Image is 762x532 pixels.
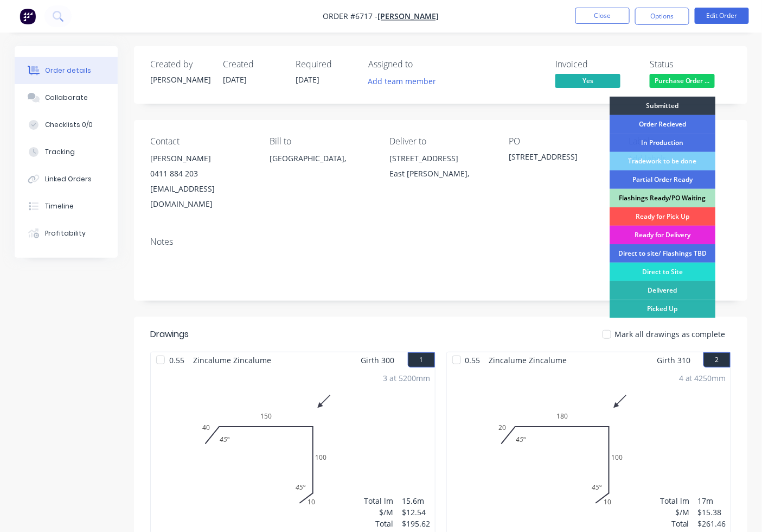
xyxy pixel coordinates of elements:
div: Linked Orders [45,174,92,184]
div: Checklists 0/0 [45,120,93,130]
div: Order Recieved [610,115,715,134]
div: Picked Up [610,300,715,318]
button: Edit Order [695,8,749,24]
button: Timeline [15,193,118,220]
div: Ready for Delivery [610,226,715,244]
div: [EMAIL_ADDRESS][DOMAIN_NAME] [150,181,253,212]
div: Partial Order Ready [610,170,715,189]
div: Collaborate [45,93,88,103]
div: Total lm [660,495,689,506]
button: Close [575,8,630,24]
button: Options [635,8,689,25]
div: Direct to Site [610,263,715,281]
div: Created by [150,59,210,69]
div: Deliver to [389,136,492,147]
button: Add team member [362,74,442,88]
div: Created [223,59,283,69]
div: $12.54 [402,506,431,518]
button: 1 [408,352,435,368]
button: Purchase Order ... [650,74,715,90]
div: Notes [150,237,731,247]
div: Invoiced [555,59,637,69]
div: $261.46 [698,518,726,529]
div: Tradework to be done [610,152,715,170]
div: Direct to site/ Flashings TBD [610,244,715,263]
div: 17m [698,495,726,506]
button: Profitability [15,220,118,247]
div: Total lm [364,495,394,506]
div: Profitability [45,229,86,238]
button: Checklists 0/0 [15,111,118,138]
span: 0.55 [165,352,189,368]
div: [STREET_ADDRESS] [389,151,492,166]
div: [PERSON_NAME] [150,74,210,85]
div: $/M [660,506,689,518]
div: [STREET_ADDRESS] [509,151,612,166]
span: [DATE] [223,74,247,85]
div: Ready for Pick Up [610,207,715,226]
div: [GEOGRAPHIC_DATA], [270,151,373,186]
div: Total [660,518,689,529]
div: [STREET_ADDRESS]East [PERSON_NAME], [389,151,492,186]
div: 4 at 4250mm [679,372,726,384]
div: Required [296,59,355,69]
span: Purchase Order ... [650,74,715,87]
div: $/M [364,506,394,518]
span: 0.55 [461,352,485,368]
div: Contact [150,136,253,147]
div: Status [650,59,731,69]
span: Yes [555,74,620,87]
button: Collaborate [15,84,118,111]
img: Factory [20,8,36,24]
span: Girth 300 [361,352,395,368]
span: [DATE] [296,74,319,85]
button: Tracking [15,138,118,166]
span: Zincalume Zincalume [189,352,276,368]
button: Linked Orders [15,166,118,193]
div: 15.6m [402,495,431,506]
div: Drawings [150,328,189,341]
div: Tracking [45,147,75,157]
span: Order #6717 - [323,11,378,22]
div: In Production [610,134,715,152]
div: Flashings Ready/PO Waiting [610,189,715,207]
div: Delivered [610,281,715,300]
div: 0411 884 203 [150,166,253,181]
div: Submitted [610,97,715,115]
span: Girth 310 [657,352,690,368]
div: 3 at 5200mm [383,372,431,384]
span: Zincalume Zincalume [485,352,572,368]
div: PO [509,136,612,147]
button: 2 [703,352,731,368]
div: Timeline [45,201,74,211]
div: [PERSON_NAME]0411 884 203[EMAIL_ADDRESS][DOMAIN_NAME] [150,151,253,212]
div: [GEOGRAPHIC_DATA], [270,151,373,166]
button: Order details [15,57,118,84]
div: Assigned to [368,59,477,69]
div: East [PERSON_NAME], [389,166,492,181]
div: $195.62 [402,518,431,529]
div: $15.38 [698,506,726,518]
button: Add team member [368,74,442,88]
a: [PERSON_NAME] [378,11,439,22]
div: Bill to [270,136,373,147]
div: Order details [45,66,91,75]
div: [PERSON_NAME] [150,151,253,166]
div: Total [364,518,394,529]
